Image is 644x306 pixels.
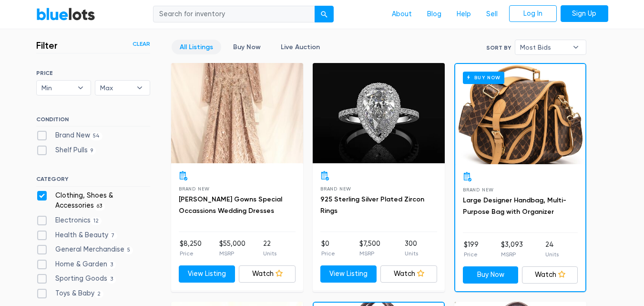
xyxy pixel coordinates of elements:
[90,132,103,140] span: 54
[107,261,116,269] span: 3
[36,70,150,76] h6: PRICE
[36,259,116,270] label: Home & Garden
[479,5,505,23] a: Sell
[486,43,511,52] label: Sort By
[463,187,494,192] span: Brand New
[36,116,150,127] h6: CONDITION
[501,240,523,259] li: $3,093
[561,5,608,22] a: Sign Up
[100,81,132,95] span: Max
[94,203,105,211] span: 63
[321,239,335,258] li: $0
[501,250,523,259] p: MSRP
[36,288,104,299] label: Toys & Baby
[124,246,133,254] span: 5
[273,40,328,54] a: Live Auction
[464,240,479,259] li: $199
[405,239,418,258] li: 300
[320,265,377,283] a: View Listing
[239,265,296,283] a: Watch
[405,249,418,258] p: Units
[455,64,585,164] a: Buy Now
[263,239,276,258] li: 22
[36,176,150,186] h6: CATEGORY
[545,250,559,259] p: Units
[522,266,578,284] a: Watch
[91,217,102,225] span: 12
[36,230,118,241] label: Health & Beauty
[225,40,269,54] a: Buy Now
[179,265,235,283] a: View Listing
[321,249,335,258] p: Price
[36,190,150,211] label: Clothing, Shoes & Accessories
[219,249,245,258] p: MSRP
[545,240,559,259] li: 24
[419,5,449,23] a: Blog
[36,244,133,255] label: General Merchandise
[41,81,73,95] span: Min
[179,195,282,215] a: [PERSON_NAME] Gowns Special Occassions Wedding Dresses
[359,239,380,258] li: $7,500
[320,195,424,215] a: 925 Sterling Silver Plated Zircon Rings
[449,5,479,23] a: Help
[108,232,118,240] span: 7
[463,72,504,84] h6: Buy Now
[179,186,210,191] span: Brand New
[180,239,202,258] li: $8,250
[88,147,96,155] span: 9
[320,186,351,191] span: Brand New
[153,6,315,23] input: Search for inventory
[36,274,116,284] label: Sporting Goods
[107,276,116,284] span: 3
[463,266,519,284] a: Buy Now
[94,290,104,298] span: 2
[71,81,91,95] b: ▾
[509,5,557,22] a: Log In
[36,130,103,141] label: Brand New
[133,40,150,48] a: Clear
[36,7,95,21] a: BlueLots
[172,40,221,54] a: All Listings
[566,40,586,54] b: ▾
[219,239,245,258] li: $55,000
[130,81,150,95] b: ▾
[180,249,202,258] p: Price
[384,5,419,23] a: About
[520,40,568,54] span: Most Bids
[464,250,479,259] p: Price
[36,215,102,226] label: Electronics
[380,265,437,283] a: Watch
[359,249,380,258] p: MSRP
[36,145,96,156] label: Shelf Pulls
[263,249,276,258] p: Units
[463,196,566,216] a: Large Designer Handbag, Multi-Purpose Bag with Organizer
[36,40,58,51] h3: Filter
